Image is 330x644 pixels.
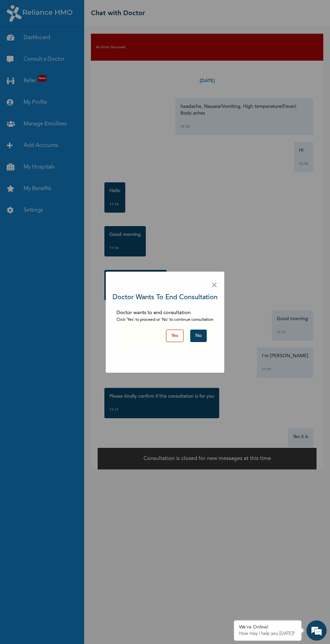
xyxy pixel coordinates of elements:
[239,624,296,630] div: We're Online!
[211,278,218,293] span: ×
[117,317,213,323] p: Click 'Yes' to proceed or 'No' to continue consultation
[239,631,296,637] p: How may I help you today?
[112,293,218,303] h3: Doctor wants to end consultation
[166,330,184,342] button: Yes
[190,330,207,342] button: No
[117,309,213,317] p: Doctor wants to end consultation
